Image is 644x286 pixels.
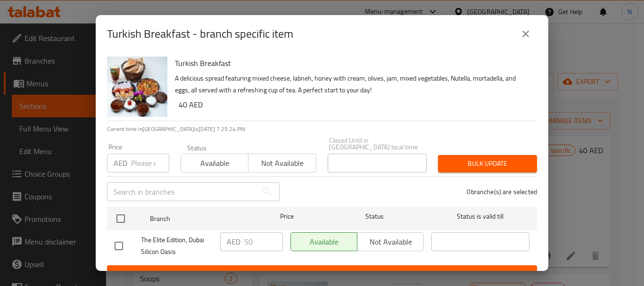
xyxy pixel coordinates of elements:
p: AED [227,236,240,247]
button: Bulk update [438,155,537,172]
p: Current time in [GEOGRAPHIC_DATA] is [DATE] 7:25:24 PM [107,125,537,133]
img: Turkish Breakfast [107,57,167,117]
span: Available [185,156,245,170]
button: close [514,23,537,45]
button: Not available [248,154,316,172]
input: Please enter price [244,232,283,251]
h2: Turkish Breakfast - branch specific item [107,26,293,41]
button: Available [181,154,248,172]
span: Bulk update [446,158,529,170]
input: Please enter price [131,154,169,172]
span: The Elite Edition, Dubai Silicon Oasis [141,234,213,258]
h6: 40 AED [179,98,529,111]
h6: Turkish Breakfast [175,57,529,70]
span: Branch [150,213,248,225]
p: AED [114,157,127,169]
button: Save [107,265,537,283]
span: Price [256,211,318,222]
span: Save [115,268,529,280]
p: A delicious spread featuring mixed cheese, labneh, honey with cream, olives, jam, mixed vegetable... [175,73,529,96]
p: 0 branche(s) are selected [467,187,537,196]
input: Search in branches [107,182,258,201]
span: Not available [252,156,312,170]
span: Status [326,211,424,222]
span: Status is valid till [431,211,529,222]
